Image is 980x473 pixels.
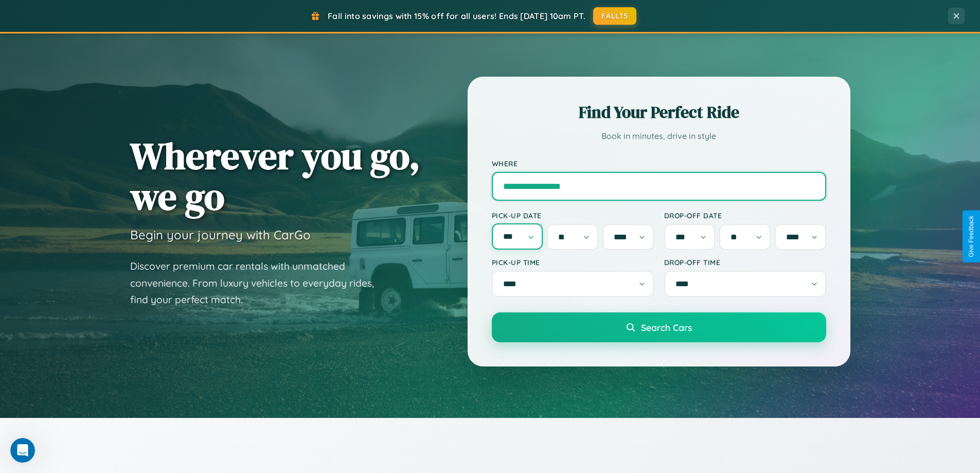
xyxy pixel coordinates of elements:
[968,216,975,257] div: Give Feedback
[130,135,420,217] h1: Wherever you go, we go
[328,11,585,21] span: Fall into savings with 15% off for all users! Ends [DATE] 10am PT.
[130,227,311,242] h3: Begin your journey with CarGo
[593,7,636,25] button: FALL15
[492,211,654,220] label: Pick-up Date
[664,258,826,267] label: Drop-off Time
[130,258,387,308] p: Discover premium car rentals with unmatched convenience. From luxury vehicles to everyday rides, ...
[492,312,826,342] button: Search Cars
[492,129,826,144] p: Book in minutes, drive in style
[492,258,654,267] label: Pick-up Time
[492,101,826,124] h2: Find Your Perfect Ride
[664,211,826,220] label: Drop-off Date
[641,322,692,333] span: Search Cars
[10,438,35,463] iframe: Intercom live chat
[492,159,826,168] label: Where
